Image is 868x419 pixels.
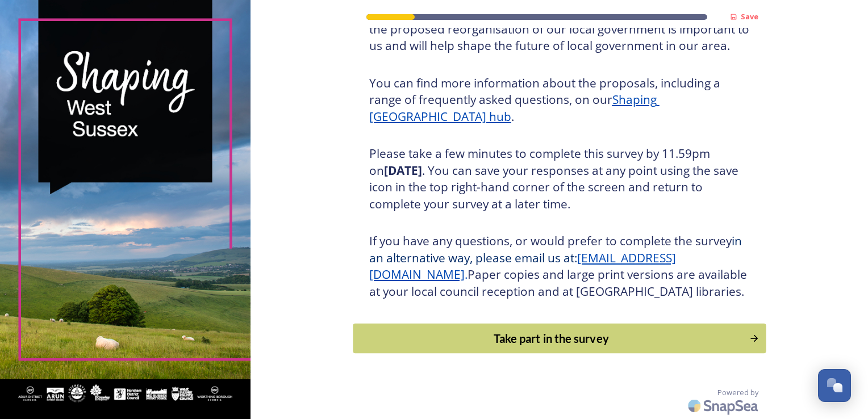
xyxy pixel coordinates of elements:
[369,4,750,55] h3: Thank you for taking the time to complete this survey. Your views on the proposed reorganisation ...
[369,233,750,300] h3: If you have any questions, or would prefer to complete the survey Paper copies and large print ve...
[369,250,676,283] a: [EMAIL_ADDRESS][DOMAIN_NAME]
[369,75,750,125] h3: You can find more information about the proposals, including a range of frequently asked question...
[685,392,764,419] img: SnapSea Logo
[818,369,851,402] button: Open Chat
[359,330,743,347] div: Take part in the survey
[369,91,660,124] a: Shaping [GEOGRAPHIC_DATA] hub
[717,387,758,398] span: Powered by
[353,324,766,354] button: Continue
[465,266,468,282] span: .
[384,162,422,178] strong: [DATE]
[369,233,745,266] span: in an alternative way, please email us at:
[741,11,758,22] strong: Save
[369,145,750,212] h3: Please take a few minutes to complete this survey by 11.59pm on . You can save your responses at ...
